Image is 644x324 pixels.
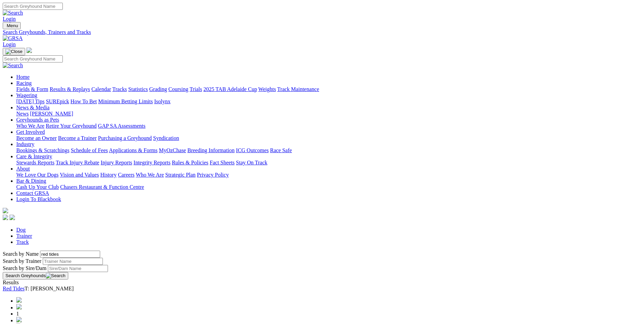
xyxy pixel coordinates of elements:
[153,135,179,141] a: Syndication
[133,160,170,165] a: Integrity Reports
[3,280,641,286] div: Results
[16,147,641,154] div: Industry
[3,215,8,220] img: facebook.svg
[16,135,641,141] div: Get Involved
[270,147,292,153] a: Race Safe
[16,160,54,165] a: Stewards Reports
[3,29,641,35] a: Search Greyhounds, Trainers and Tracks
[16,111,29,116] a: News
[16,297,22,303] img: chevrons-left-pager-blue.svg
[128,86,148,92] a: Statistics
[58,135,97,141] a: Become a Trainer
[3,251,39,257] label: Search by Name
[46,98,69,104] a: SUREpick
[136,172,164,178] a: Who We Are
[10,215,15,220] img: twitter.svg
[16,239,29,245] a: Track
[16,172,641,178] div: About
[168,86,188,92] a: Coursing
[3,258,41,264] label: Search by Trainer
[149,86,167,92] a: Grading
[16,184,59,190] a: Cash Up Your Club
[3,208,8,213] img: logo-grsa-white.png
[3,3,63,10] input: Search
[3,272,68,280] button: Search Greyhounds
[56,160,99,165] a: Track Injury Rebate
[16,92,37,98] a: Wagering
[236,160,267,165] a: Stay On Track
[3,16,16,22] a: Login
[71,98,97,104] a: How To Bet
[16,86,48,92] a: Fields & Form
[16,178,46,184] a: Bar & Dining
[98,135,152,141] a: Purchasing a Greyhound
[16,196,61,202] a: Login To Blackbook
[154,98,170,104] a: Isolynx
[40,251,100,258] input: Search by Greyhound name
[5,49,22,54] img: Close
[3,62,23,69] img: Search
[16,172,58,178] a: We Love Our Dogs
[16,135,57,141] a: Become an Owner
[3,41,16,47] a: Login
[16,80,32,86] a: Racing
[236,147,269,153] a: ICG Outcomes
[165,172,196,178] a: Strategic Plan
[7,23,18,28] span: Menu
[3,10,23,16] img: Search
[3,22,21,29] button: Toggle navigation
[16,117,59,123] a: Greyhounds as Pets
[3,55,63,62] input: Search
[16,160,641,166] div: Care & Integrity
[16,111,641,117] div: News & Media
[16,227,26,233] a: Dog
[3,35,23,41] img: GRSA
[91,86,111,92] a: Calendar
[16,184,641,190] div: Bar & Dining
[16,311,19,317] span: 1
[16,123,44,129] a: Who We Are
[43,258,103,265] input: Search by Trainer name
[16,317,22,322] img: chevron-right-pager-blue.svg
[16,86,641,92] div: Racing
[112,86,127,92] a: Tracks
[3,286,641,292] div: T: [PERSON_NAME]
[30,111,73,116] a: [PERSON_NAME]
[187,147,235,153] a: Breeding Information
[16,129,45,135] a: Get Involved
[118,172,134,178] a: Careers
[100,160,132,165] a: Injury Reports
[16,147,69,153] a: Bookings & Scratchings
[16,233,32,239] a: Trainer
[16,74,30,80] a: Home
[159,147,186,153] a: MyOzChase
[210,160,235,165] a: Fact Sheets
[16,154,52,159] a: Care & Integrity
[50,86,90,92] a: Results & Replays
[60,184,144,190] a: Chasers Restaurant & Function Centre
[3,265,47,271] label: Search by Sire/Dam
[16,98,44,104] a: [DATE] Tips
[277,86,319,92] a: Track Maintenance
[46,273,66,278] img: Search
[16,166,30,172] a: About
[48,265,108,272] input: Search by Sire/Dam name
[109,147,158,153] a: Applications & Forms
[26,48,32,53] img: logo-grsa-white.png
[189,86,202,92] a: Trials
[197,172,229,178] a: Privacy Policy
[71,147,108,153] a: Schedule of Fees
[46,123,97,129] a: Retire Your Greyhound
[258,86,276,92] a: Weights
[98,123,146,129] a: GAP SA Assessments
[98,98,153,104] a: Minimum Betting Limits
[16,304,22,309] img: chevron-left-pager-blue.svg
[60,172,99,178] a: Vision and Values
[16,105,50,110] a: News & Media
[16,190,49,196] a: Contact GRSA
[3,286,24,291] a: Red Tides
[203,86,257,92] a: 2025 TAB Adelaide Cup
[100,172,116,178] a: History
[16,141,34,147] a: Industry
